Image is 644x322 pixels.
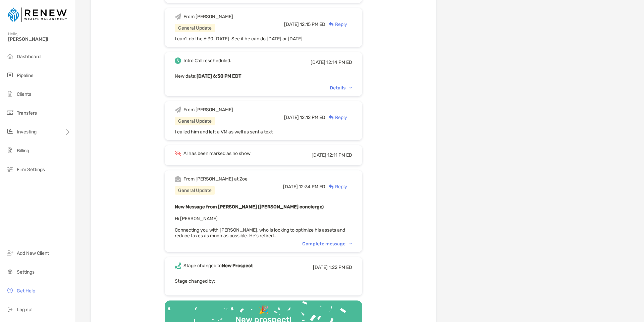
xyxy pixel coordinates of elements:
div: From [PERSON_NAME] at Zoe [183,176,248,182]
span: [DATE] [284,22,299,27]
img: dashboard icon [6,52,14,60]
div: 🎉 [256,305,271,315]
img: Chevron icon [349,243,352,245]
img: transfers icon [6,109,14,117]
span: [DATE] [312,152,326,158]
div: Al has been marked as no show [183,151,251,156]
div: Reply [325,183,347,190]
img: Reply icon [329,115,334,120]
span: Investing [17,129,37,135]
span: 12:11 PM ED [327,152,352,158]
img: Reply icon [329,22,334,27]
span: 12:15 PM ED [300,22,325,27]
img: logout icon [6,305,14,313]
img: Event icon [175,176,181,182]
span: Billing [17,148,29,154]
span: [DATE] [311,59,325,65]
img: Event icon [175,13,181,20]
img: billing icon [6,146,14,154]
img: settings icon [6,268,14,276]
img: pipeline icon [6,71,14,79]
span: Clients [17,91,31,97]
span: 12:34 PM ED [299,184,325,190]
span: Log out [17,307,33,313]
span: I can't do the 6:30 [DATE]. See if he can do [DATE] or [DATE] [175,36,303,42]
div: From [PERSON_NAME] [183,14,233,19]
span: [DATE] [284,115,299,120]
span: Pipeline [17,73,34,78]
img: get-help icon [6,286,14,294]
span: Transfers [17,110,37,116]
span: [DATE] [283,184,298,190]
b: New Prospect [222,263,253,269]
div: General Update [175,24,215,32]
span: 12:12 PM ED [300,115,325,120]
div: Complete message [302,241,352,247]
img: firm-settings icon [6,165,14,173]
span: Get Help [17,288,35,294]
p: New date : [175,72,352,80]
div: Intro Call rescheduled. [183,58,231,64]
img: investing icon [6,127,14,135]
span: [DATE] [313,265,328,270]
img: Event icon [175,107,181,113]
b: New Message from [PERSON_NAME] ([PERSON_NAME] concierge) [175,204,324,210]
span: Hi [PERSON_NAME] Connecting you with [PERSON_NAME], who is looking to optimize his assets and red... [175,216,345,239]
span: [PERSON_NAME]! [8,36,71,42]
div: From [PERSON_NAME] [183,107,233,113]
span: 12:14 PM ED [326,59,352,65]
div: General Update [175,186,215,195]
span: Dashboard [17,54,41,59]
b: [DATE] 6:30 PM EDT [197,73,241,79]
img: Chevron icon [349,87,352,89]
img: Event icon [175,57,181,64]
span: Firm Settings [17,167,45,172]
span: 1:22 PM ED [329,265,352,270]
div: General Update [175,117,215,125]
p: Stage changed by: [175,277,352,285]
span: Add New Client [17,250,49,256]
img: Event icon [175,151,181,156]
img: Reply icon [329,185,334,189]
div: Stage changed to [183,263,253,269]
div: Details [330,85,352,91]
img: add_new_client icon [6,249,14,257]
img: Event icon [175,263,181,269]
div: Reply [325,114,347,121]
div: Reply [325,21,347,28]
img: clients icon [6,90,14,98]
span: Settings [17,269,35,275]
img: Zoe Logo [8,3,67,27]
span: I called him and left a VM as well as sent a text [175,129,273,135]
